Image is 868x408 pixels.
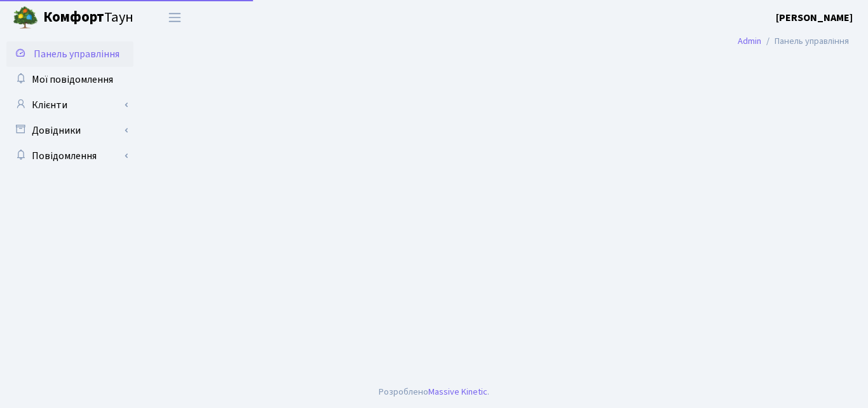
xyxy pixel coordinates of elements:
button: Переключити навігацію [159,7,191,28]
a: Мої повідомлення [6,67,133,92]
div: Розроблено . [379,385,489,399]
span: Панель управління [34,47,119,61]
li: Панель управління [761,34,849,48]
a: Клієнти [6,92,133,118]
span: Таун [43,7,133,29]
a: Повідомлення [6,143,133,169]
a: Massive Kinetic [428,385,487,398]
nav: breadcrumb [719,28,868,55]
a: Довідники [6,118,133,143]
a: Admin [738,34,761,48]
b: [PERSON_NAME] [776,11,853,25]
img: logo.png [13,5,38,31]
span: Мої повідомлення [32,73,113,87]
b: Комфорт [43,7,104,27]
a: Панель управління [6,41,133,67]
a: [PERSON_NAME] [776,10,853,25]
